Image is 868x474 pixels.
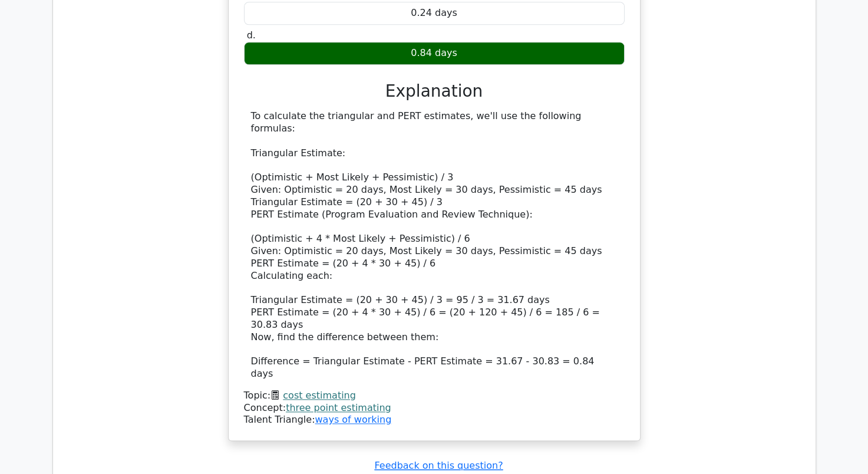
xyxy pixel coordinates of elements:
a: cost estimating [283,390,356,401]
h3: Explanation [251,81,618,101]
div: Talent Triangle: [244,390,625,426]
div: To calculate the triangular and PERT estimates, we'll use the following formulas: Triangular Esti... [251,110,618,380]
div: Concept: [244,402,625,414]
div: Topic: [244,390,625,402]
a: three point estimating [286,402,391,413]
div: 0.84 days [244,42,625,65]
a: ways of working [315,414,391,425]
div: 0.24 days [244,2,625,25]
a: Feedback on this question? [374,460,503,471]
span: d. [247,29,256,41]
